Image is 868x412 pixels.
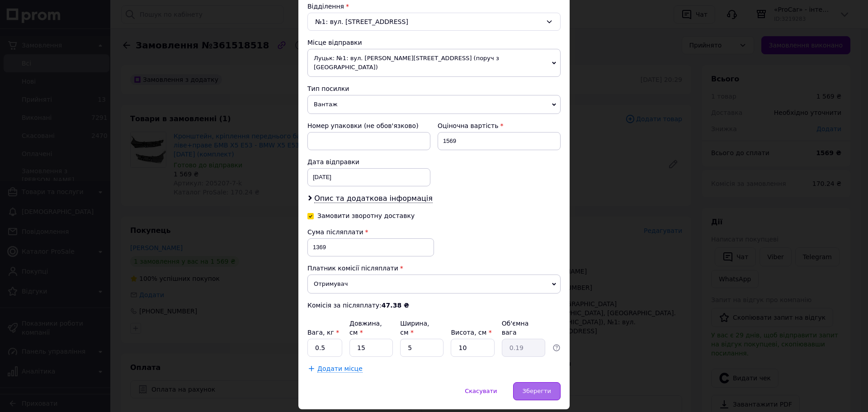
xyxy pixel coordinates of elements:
[465,388,497,394] span: Скасувати
[523,388,551,394] span: Зберегти
[307,265,398,272] span: Платник комісії післяплати
[317,365,363,373] span: Додати місце
[502,319,545,337] div: Об'ємна вага
[307,157,430,166] div: Дата відправки
[307,2,561,11] div: Відділення
[307,121,430,130] div: Номер упаковки (не обов'язково)
[307,301,561,310] div: Комісія за післяплату:
[307,95,561,114] span: Вантаж
[438,121,561,130] div: Оціночна вартість
[307,85,349,92] span: Тип посилки
[307,329,339,336] label: Вага, кг
[400,320,429,336] label: Ширина, см
[314,194,433,203] span: Опис та додаткова інформація
[349,320,382,336] label: Довжина, см
[382,302,409,309] b: 47.38 ₴
[307,49,561,77] span: Луцьк: №1: вул. [PERSON_NAME][STREET_ADDRESS] (поруч з [GEOGRAPHIC_DATA])
[307,13,561,31] div: №1: вул. [STREET_ADDRESS]
[307,275,561,294] span: Отримувач
[451,329,491,336] label: Висота, см
[317,212,415,220] div: Замовити зворотну доставку
[307,228,363,236] span: Сума післяплати
[307,39,362,46] span: Місце відправки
